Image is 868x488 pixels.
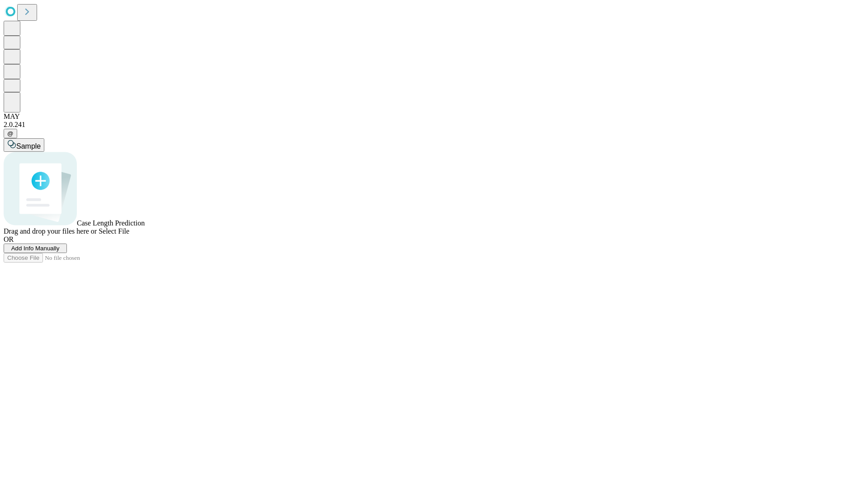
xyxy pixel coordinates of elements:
button: Sample [4,138,44,152]
span: Sample [16,142,41,150]
button: Add Info Manually [4,244,67,253]
span: Drag and drop your files here or [4,227,97,235]
span: @ [7,130,14,137]
span: Select File [99,227,129,235]
span: Case Length Prediction [77,219,145,227]
div: 2.0.241 [4,121,864,129]
div: MAY [4,113,864,121]
span: OR [4,235,14,243]
button: @ [4,129,17,138]
span: Add Info Manually [11,245,60,252]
